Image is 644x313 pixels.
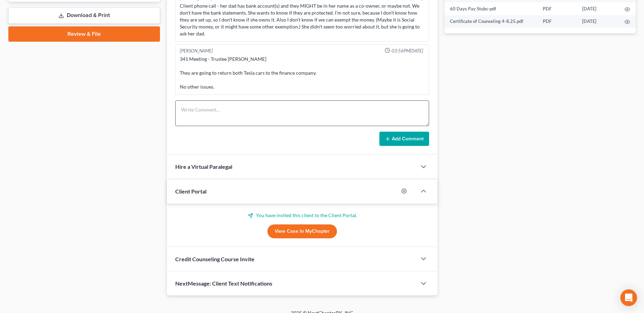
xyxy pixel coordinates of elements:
div: [PERSON_NAME] [180,48,213,54]
span: Client Portal [175,188,207,195]
a: Download & Print [8,7,160,24]
a: View Case in MyChapter [267,224,337,238]
span: Credit Counseling Course Invite [175,256,255,262]
div: Open Intercom Messenger [620,289,637,306]
button: Add Comment [379,132,429,146]
span: Hire a Virtual Paralegal [175,163,232,170]
td: [DATE] [577,15,619,28]
td: PDF [537,2,577,15]
a: Review & File [8,26,160,42]
td: [DATE] [577,2,619,15]
div: Client phone call - her dad has bank account(s) and they MIGHT be in her name as a co-owner, or m... [180,2,425,37]
div: 341 Meeting - Trustee [PERSON_NAME] They are going to return both Tesla cars to the finance compa... [180,56,425,90]
td: Certificate of Counseling 4-8.25.pdf [444,15,537,28]
p: You have invited this client to the Client Portal. [175,212,429,219]
td: PDF [537,15,577,28]
td: 60 Days Pay Stubs-pdf [444,2,537,15]
span: NextMessage: Client Text Notifications [175,280,272,287]
span: 03:56PM[DATE] [392,48,423,54]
